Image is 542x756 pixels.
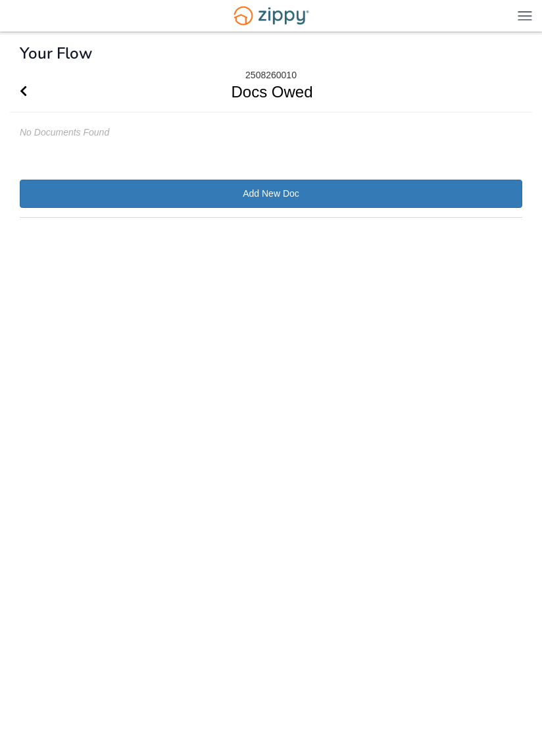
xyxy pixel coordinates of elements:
[245,70,297,81] div: 2508260010
[10,72,517,112] h1: Docs Owed
[518,11,532,20] img: Mobile Dropdown Menu
[20,127,109,138] em: No Documents Found
[20,72,27,112] a: Go Back
[20,45,92,62] h1: Your Flow
[20,180,522,208] a: Add New Doc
